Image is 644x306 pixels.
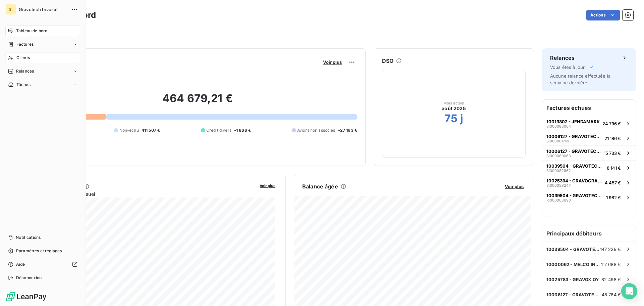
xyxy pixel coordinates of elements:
[5,79,80,90] a: Tâches
[503,183,526,189] button: Voir plus
[546,183,571,187] span: SI000058247
[546,277,599,282] span: 10025783 - GRAVOX OY
[19,7,67,12] span: Gravotech Invoice
[5,246,80,256] a: Paramètres et réglages
[605,180,621,185] span: 4 457 €
[602,292,621,297] span: 48 764 €
[5,259,80,270] a: Aide
[542,131,636,145] button: 10006127 - GRAVOTECH NORDRAD ABSI00008174921 186 €
[321,59,344,65] button: Voir plus
[38,190,255,198] span: Chiffre d'affaires mensuel
[297,127,335,133] span: Avoirs non associés
[460,112,463,125] h2: j
[542,175,636,190] button: 10025394 - GRAVOGRAPH NORGE A/SSI0000582474 457 €
[546,134,602,139] span: 10006127 - GRAVOTECH NORDRAD AB
[505,184,524,189] span: Voir plus
[119,127,139,133] span: Non-échu
[444,112,458,125] h2: 75
[338,127,357,133] span: -27 193 €
[546,262,601,267] span: 10000062 - MELCO INSTRUMENTATION PTY LTD
[586,10,620,20] button: Actions
[142,127,160,133] span: 411 507 €
[602,121,621,126] span: 24 796 €
[550,73,610,85] span: Aucune relance effectuée la semaine dernière.
[16,55,30,61] span: Clients
[546,139,569,143] span: SI000081749
[16,82,31,88] span: Tâches
[546,198,571,202] span: RI000003690
[546,124,571,128] span: SI000083004
[5,39,80,50] a: Factures
[258,182,277,188] button: Voir plus
[601,262,621,267] span: 117 688 €
[550,64,588,70] span: Vous êtes à jour !
[16,41,34,47] span: Factures
[16,28,47,34] span: Tableau de bord
[546,247,600,252] span: 10039504 - GRAVOTECH DANMARK ApS
[382,57,393,65] h6: DSO
[600,247,621,252] span: 147 229 €
[5,52,80,63] a: Clients
[546,163,604,169] span: 10039504 - GRAVOTECH DANMARK ApS
[16,248,62,254] span: Paramètres et réglages
[606,195,621,200] span: 1 982 €
[546,154,571,158] span: SI000080063
[5,26,80,36] a: Tableau de bord
[546,148,601,154] span: 10006127 - GRAVOTECH NORDRAD AB
[443,101,465,105] span: Mois actuel
[542,100,636,116] h6: Factures échues
[442,105,466,112] span: août 2025
[260,183,275,188] span: Voir plus
[5,291,47,302] img: Logo LeanPay
[604,150,621,156] span: 15 733 €
[542,116,636,131] button: 10013802 - JENDAMARKSI00008300424 796 €
[546,178,602,183] span: 10025394 - GRAVOGRAPH NORGE A/S
[546,292,602,297] span: 10006127 - GRAVOTECH NORDRAD AB
[5,66,80,77] a: Relances
[542,160,636,175] button: 10039504 - GRAVOTECH DANMARK ApSSI0000829628 141 €
[542,190,636,205] button: 10039504 - GRAVOTECH DANMARK ApSRI0000036901 982 €
[550,54,575,62] h6: Relances
[546,119,600,124] span: 10013802 - JENDAMARK
[16,234,41,241] span: Notifications
[302,182,338,190] h6: Balance âgée
[604,136,621,141] span: 21 186 €
[546,193,603,198] span: 10039504 - GRAVOTECH DANMARK ApS
[546,169,571,173] span: SI000082962
[38,92,357,112] h2: 464 679,21 €
[542,225,636,242] h6: Principaux débiteurs
[5,4,16,15] div: GI
[16,261,25,267] span: Aide
[607,165,621,171] span: 8 141 €
[323,59,342,65] span: Voir plus
[234,127,251,133] span: -1 866 €
[542,145,636,160] button: 10006127 - GRAVOTECH NORDRAD ABSI00008006315 733 €
[16,68,34,74] span: Relances
[16,275,42,281] span: Déconnexion
[601,277,621,282] span: 82 498 €
[621,283,637,299] div: Open Intercom Messenger
[206,127,231,133] span: Crédit divers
